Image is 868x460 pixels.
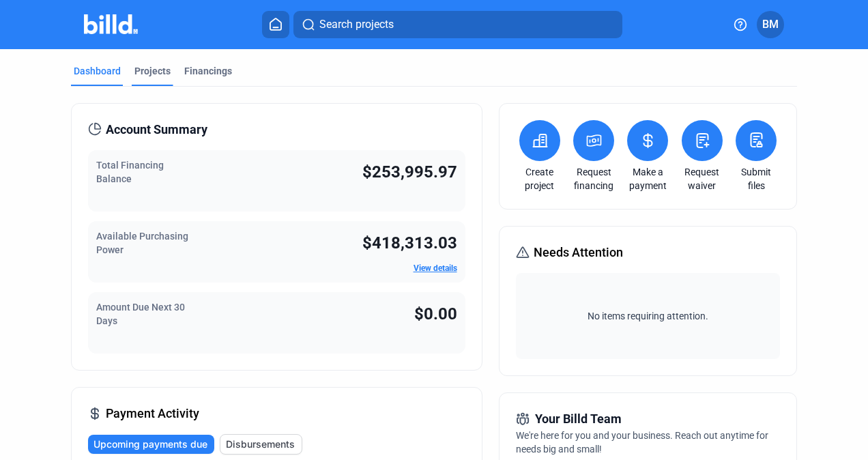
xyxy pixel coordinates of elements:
button: Upcoming payments due [88,435,214,454]
span: No items requiring attention. [521,309,775,323]
span: $253,995.97 [362,162,457,182]
span: Needs Attention [534,243,623,262]
a: Request waiver [678,165,726,192]
span: Disbursements [226,437,295,451]
a: Request financing [570,165,618,192]
span: Your Billd Team [535,409,622,429]
span: Search projects [319,16,394,33]
button: BM [757,11,784,38]
span: Account Summary [106,120,207,139]
span: We're here for you and your business. Reach out anytime for needs big and small! [516,430,768,455]
button: Search projects [293,11,622,38]
a: Submit files [732,165,780,192]
a: Create project [516,165,564,192]
span: Total Financing Balance [96,160,164,184]
span: BM [762,16,779,33]
span: Available Purchasing Power [96,231,188,255]
span: $418,313.03 [362,233,457,253]
span: Amount Due Next 30 Days [96,302,185,326]
div: Financings [184,64,232,78]
div: Projects [134,64,171,78]
span: Payment Activity [106,404,199,423]
a: Make a payment [624,165,671,192]
div: Dashboard [74,64,121,78]
img: Billd Company Logo [84,14,138,34]
span: $0.00 [414,304,457,324]
a: View details [414,263,457,273]
span: Upcoming payments due [93,437,207,451]
button: Disbursements [220,434,302,455]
